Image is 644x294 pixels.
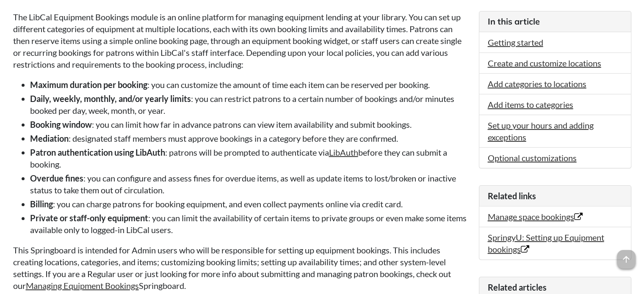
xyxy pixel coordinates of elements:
li: : you can configure and assess fines for overdue items, as well as update items to lost/broken or... [30,172,470,196]
li: : you can limit the availability of certain items to private groups or even make some items avail... [30,212,470,236]
a: Getting started [488,37,543,47]
a: Optional customizations [488,153,577,163]
p: This Springboard is intended for Admin users who will be responsible for setting up equipment boo... [13,244,470,291]
a: Create and customize locations [488,58,601,68]
strong: Daily, weekly, monthly, and/or yearly limits [30,93,191,104]
li: : designated staff members must approve bookings in a category before they are confirmed. [30,132,470,144]
span: Related articles [488,282,547,292]
a: arrow_upward [617,251,636,261]
strong: Billing [30,199,53,209]
span: Related links [488,191,536,201]
li: : patrons will be prompted to authenticate via before they can submit a booking. [30,146,470,170]
strong: Patron authentication using LibAuth [30,147,165,157]
li: : you can restrict patrons to a certain number of bookings and/or minutes booked per day, week, m... [30,93,470,116]
strong: Overdue fines [30,173,83,183]
a: LibAuth [329,147,358,157]
p: The LibCal Equipment Bookings module is an online platform for managing equipment lending at your... [13,11,470,70]
a: Manage space bookings [488,212,583,222]
li: : you can customize the amount of time each item can be reserved per booking. [30,79,470,91]
a: SpringyU: Setting up Equipment bookings [488,232,604,254]
strong: Booking window [30,119,92,129]
a: Set up your hours and adding exceptions [488,120,594,142]
a: Add categories to locations [488,79,586,89]
strong: Private or staff-only equipment [30,213,148,223]
li: : you can limit how far in advance patrons can view item availability and submit bookings. [30,118,470,130]
h3: In this article [488,16,622,27]
strong: Mediation [30,133,69,143]
span: arrow_upward [617,250,636,269]
a: Managing Equipment Bookings [26,280,139,291]
strong: Maximum duration per booking [30,80,147,90]
a: Add items to categories [488,99,573,110]
li: : you can charge patrons for booking equipment, and even collect payments online via credit card. [30,198,470,210]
